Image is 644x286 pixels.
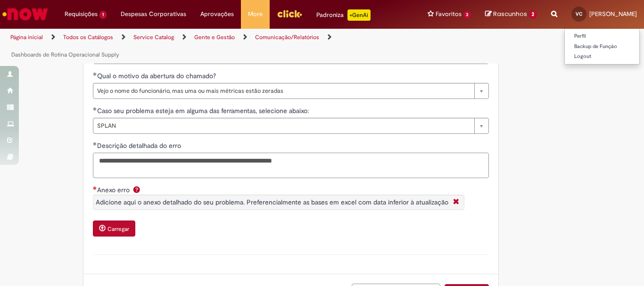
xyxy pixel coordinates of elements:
[528,10,537,19] span: 2
[565,31,639,41] a: Perfil
[565,41,639,52] a: Backup de Função
[99,11,107,19] span: 1
[97,186,132,194] span: Anexo erro
[565,51,639,62] a: Logout
[347,9,371,21] p: +GenAi
[96,198,448,206] span: Adicione aqui o anexo detalhado do seu problema. Preferencialmente as bases em excel com data inf...
[97,118,470,133] span: SPLAN
[493,9,527,18] span: Rascunhos
[277,7,302,21] img: click_logo_yellow_360x200.png
[121,9,186,19] span: Despesas Corporativas
[93,107,97,111] span: Obrigatório Preenchido
[131,186,142,193] span: Ajuda para Anexo erro
[97,106,311,115] span: Caso seu problema esteja em alguma das ferramentas, selecione abaixo:
[1,5,50,24] img: ServiceNow
[133,33,174,41] a: Service Catalog
[436,9,462,19] span: Favoritos
[316,9,371,21] div: Padroniza
[576,11,582,17] span: VC
[93,72,97,76] span: Obrigatório Preenchido
[65,9,98,19] span: Requisições
[463,11,471,19] span: 3
[93,153,489,178] textarea: Descrição detalhada do erro
[11,51,119,58] a: Dashboards de Rotina Operacional Supply
[93,142,97,146] span: Obrigatório Preenchido
[107,225,129,233] small: Carregar
[97,72,218,80] span: Qual o motivo da abertura do chamado?
[200,9,234,19] span: Aprovações
[7,29,422,64] ul: Trilhas de página
[485,10,537,19] a: Rascunhos
[63,33,113,41] a: Todos os Catálogos
[93,221,135,237] button: Carregar anexo de Anexo erro Required
[93,186,97,190] span: Necessários
[194,33,235,41] a: Gente e Gestão
[451,197,462,207] i: Fechar More information Por question_anexo_erro
[248,9,263,19] span: More
[589,10,637,18] span: [PERSON_NAME]
[10,33,43,41] a: Página inicial
[97,141,183,150] span: Descrição detalhada do erro
[255,33,319,41] a: Comunicação/Relatórios
[97,83,470,98] span: Vejo o nome do funcionário, mas uma ou mais métricas estão zeradas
